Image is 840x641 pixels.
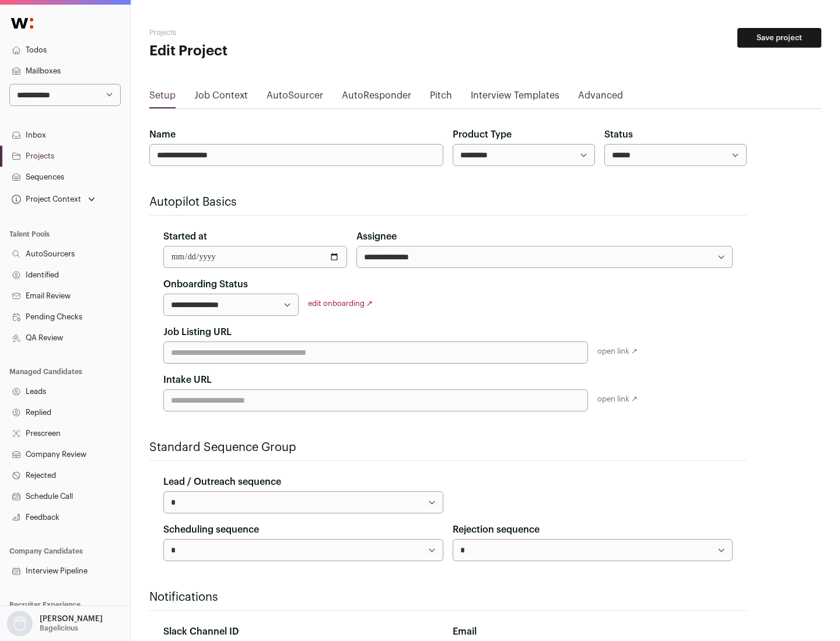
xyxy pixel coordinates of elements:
[453,128,512,142] label: Product Type
[149,589,747,605] h2: Notifications
[308,300,373,307] a: edit onboarding ↗
[163,277,248,291] label: Onboarding Status
[5,611,105,636] button: Open dropdown
[342,89,411,107] a: AutoResponder
[40,624,78,633] p: Bagelicious
[149,42,373,61] h1: Edit Project
[356,230,397,244] label: Assignee
[163,373,212,387] label: Intake URL
[267,89,323,107] a: AutoSourcer
[578,89,623,107] a: Advanced
[453,625,733,639] div: Email
[163,475,281,489] label: Lead / Outreach sequence
[149,439,747,456] h2: Standard Sequence Group
[5,12,40,35] img: Wellfound
[149,28,373,37] h2: Projects
[430,89,452,107] a: Pitch
[194,89,248,107] a: Job Context
[604,128,633,142] label: Status
[149,194,747,210] h2: Autopilot Basics
[453,523,540,537] label: Rejection sequence
[163,230,207,244] label: Started at
[149,89,176,107] a: Setup
[40,614,103,624] p: [PERSON_NAME]
[163,325,232,339] label: Job Listing URL
[163,625,239,639] label: Slack Channel ID
[9,195,81,204] div: Project Context
[9,191,97,207] button: Open dropdown
[7,611,33,636] img: nopic.png
[163,523,259,537] label: Scheduling sequence
[471,89,559,107] a: Interview Templates
[149,128,176,142] label: Name
[737,28,821,48] button: Save project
